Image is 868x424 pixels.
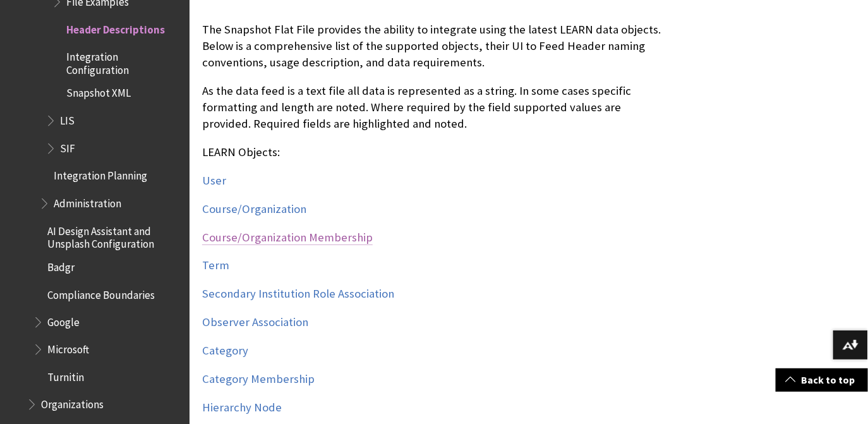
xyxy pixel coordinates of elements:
a: Category Membership [202,372,315,387]
a: Category [202,343,248,358]
span: Badgr [47,257,75,274]
a: Hierarchy Node [202,400,282,415]
span: LIS [60,110,75,127]
a: Secondary Institution Role Association [202,286,394,301]
a: Course/Organization [202,202,306,217]
span: Header Descriptions [66,19,165,36]
p: The Snapshot Flat File provides the ability to integrate using the latest LEARN data objects. Bel... [202,21,668,71]
a: Term [202,258,229,273]
span: SIF [60,138,75,155]
a: Observer Association [202,315,308,330]
span: Snapshot XML [66,83,131,100]
a: User [202,173,226,188]
p: LEARN Objects: [202,144,668,161]
span: Microsoft [47,339,89,356]
span: Organizations [41,394,104,411]
a: Back to top [776,368,868,392]
p: As the data feed is a text file all data is represented as a string. In some cases specific forma... [202,83,668,133]
span: Integration Planning [54,166,147,183]
span: Integration Configuration [66,47,181,76]
span: Compliance Boundaries [47,284,155,301]
a: Course/Organization Membership [202,230,373,245]
span: AI Design Assistant and Unsplash Configuration [47,221,181,250]
span: Google [47,312,80,329]
span: Administration [54,193,121,210]
span: Turnitin [47,367,84,384]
